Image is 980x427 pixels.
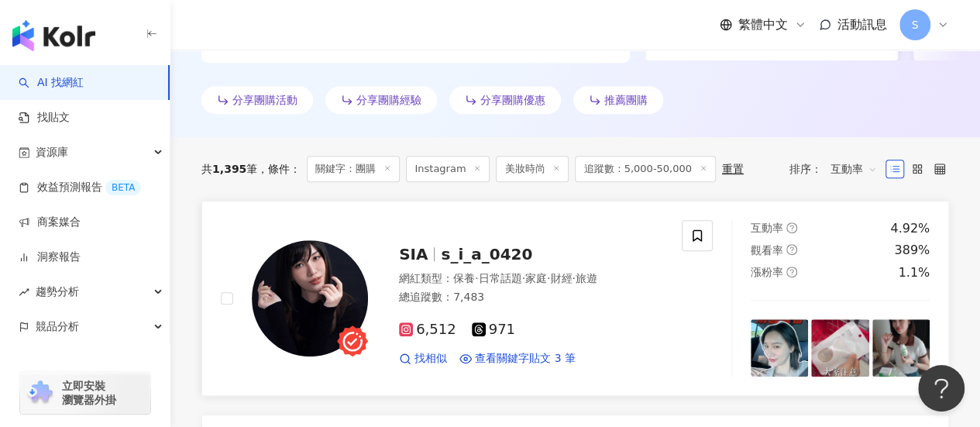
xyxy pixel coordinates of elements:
[20,372,150,414] a: chrome extension立即安裝 瀏覽器外掛
[252,240,368,356] img: KOL Avatar
[62,379,116,407] span: 立即安裝 瀏覽器外掛
[475,272,478,284] span: ·
[399,271,663,287] div: 網紅類型 ：
[257,163,301,175] span: 條件 ：
[786,222,797,233] span: question-circle
[604,94,648,106] span: 推薦團購
[232,94,297,106] span: 分享團購活動
[811,319,868,377] img: post-image
[575,156,715,182] span: 追蹤數：5,000-50,000
[19,180,141,195] a: 效益預測報告BETA
[25,381,55,405] img: chrome extension
[201,201,949,397] a: KOL AvatarSIAs_i_a_0420網紅類型：保養·日常話題·家庭·財經·旅遊總追蹤數：7,4836,512971找相似查看關鍵字貼文 3 筆互動率question-circle4.9...
[406,156,490,182] span: Instagram
[472,322,515,338] span: 971
[751,244,783,257] span: 觀看率
[441,245,532,263] span: s_i_a_0420
[480,94,545,106] span: 分享團購優惠
[547,272,550,284] span: ·
[576,272,597,284] span: 旅遊
[837,17,887,32] span: 活動訊息
[453,272,475,284] span: 保養
[898,264,930,281] div: 1.1%
[751,319,808,377] img: post-image
[918,365,965,412] iframe: Help Scout Beacon - Open
[356,94,421,106] span: 分享團購經驗
[722,163,744,175] div: 重置
[786,244,797,255] span: question-circle
[19,250,81,265] a: 洞察報告
[212,163,246,175] span: 1,395
[307,156,400,182] span: 關鍵字：團購
[399,322,456,338] span: 6,512
[19,110,70,126] a: 找貼文
[496,156,569,182] span: 美妝時尚
[414,351,447,367] span: 找相似
[525,272,547,284] span: 家庭
[399,351,447,367] a: 找相似
[830,157,877,181] span: 互動率
[550,272,572,284] span: 財經
[12,20,95,51] img: logo
[36,309,79,344] span: 競品分析
[475,351,576,367] span: 查看關鍵字貼文 3 筆
[890,220,930,237] div: 4.92%
[872,319,930,377] img: post-image
[751,266,783,278] span: 漲粉率
[738,16,788,33] span: 繁體中文
[19,287,29,298] span: rise
[201,163,257,175] div: 共 筆
[36,135,68,170] span: 資源庫
[36,274,79,309] span: 趨勢分析
[751,222,783,234] span: 互動率
[399,245,428,263] span: SIA
[478,272,521,284] span: 日常話題
[786,267,797,277] span: question-circle
[789,157,885,181] div: 排序：
[399,290,663,305] div: 總追蹤數 ： 7,483
[572,272,575,284] span: ·
[459,351,576,367] a: 查看關鍵字貼文 3 筆
[894,242,930,259] div: 389%
[912,16,919,33] span: S
[521,272,524,284] span: ·
[19,215,81,230] a: 商案媒合
[19,75,84,91] a: searchAI 找網紅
